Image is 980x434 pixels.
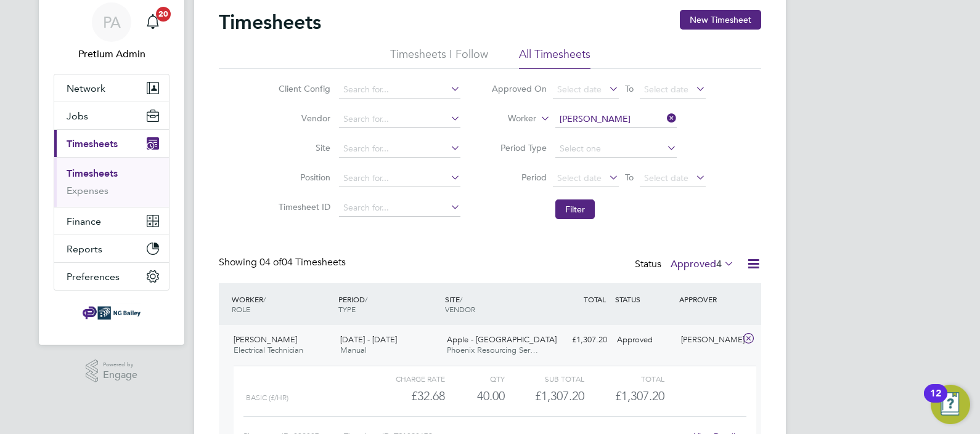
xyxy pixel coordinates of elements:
[67,185,108,196] a: Expenses
[86,360,138,383] a: Powered byEngage
[340,345,367,355] span: Manual
[716,258,722,270] span: 4
[644,84,688,95] span: Select date
[615,388,664,403] span: £1,307.20
[54,2,169,62] a: PAPretium Admin
[339,140,460,158] input: Search for...
[365,371,445,386] div: Charge rate
[263,294,266,304] span: /
[275,142,330,153] label: Site
[246,393,288,402] span: Basic (£/HR)
[584,371,664,386] div: Total
[67,243,102,255] span: Reports
[644,172,688,183] span: Select date
[54,74,169,102] button: Network
[548,330,612,350] div: £1,307.20
[67,271,120,283] span: Preferences
[275,113,330,124] label: Vendor
[54,235,169,262] button: Reports
[519,47,590,69] li: All Timesheets
[275,172,330,183] label: Position
[67,138,118,150] span: Timesheets
[491,83,547,94] label: Approved On
[931,385,970,424] button: Open Resource Center, 12 new notifications
[491,142,547,153] label: Period Type
[584,294,606,304] span: TOTAL
[365,294,367,304] span: /
[219,256,348,269] div: Showing
[555,199,595,219] button: Filter
[103,14,121,30] span: PA
[232,304,250,314] span: ROLE
[67,215,101,227] span: Finance
[557,172,602,183] span: Select date
[339,81,460,98] input: Search for...
[103,360,137,370] span: Powered by
[676,330,740,350] div: [PERSON_NAME]
[54,102,169,129] button: Jobs
[447,334,557,345] span: Apple - [GEOGRAPHIC_DATA]
[54,130,169,157] button: Timesheets
[460,294,462,304] span: /
[67,167,118,179] a: Timesheets
[259,256,282,268] span: 04 of
[555,111,677,128] input: Search for...
[635,256,737,273] div: Status
[481,113,536,125] label: Worker
[365,386,445,406] div: £32.68
[339,111,460,128] input: Search for...
[680,10,761,30] button: New Timesheet
[557,84,602,95] span: Select date
[219,10,321,34] h2: Timesheets
[612,288,676,310] div: STATUS
[54,207,169,235] button: Finance
[340,334,397,345] span: [DATE] - [DATE]
[445,386,505,406] div: 40.00
[445,371,505,386] div: QTY
[505,386,584,406] div: £1,307.20
[505,371,584,386] div: Sub Total
[259,256,346,268] span: 04 Timesheets
[54,303,169,323] a: Go to home page
[103,370,137,380] span: Engage
[338,304,356,314] span: TYPE
[54,263,169,290] button: Preferences
[447,345,538,355] span: Phoenix Resourcing Ser…
[445,304,475,314] span: VENDOR
[67,82,105,94] span: Network
[671,258,734,270] label: Approved
[67,110,88,122] span: Jobs
[555,140,677,158] input: Select one
[676,288,740,310] div: APPROVER
[141,2,165,42] a: 20
[234,334,297,345] span: [PERSON_NAME]
[339,170,460,187] input: Search for...
[621,169,637,185] span: To
[621,81,637,97] span: To
[390,47,488,69] li: Timesheets I Follow
[930,393,941,409] div: 12
[156,7,171,22] span: 20
[339,199,460,217] input: Search for...
[335,288,442,320] div: PERIOD
[275,201,330,212] label: Timesheet ID
[612,330,676,350] div: Approved
[442,288,549,320] div: SITE
[54,47,169,62] span: Pretium Admin
[234,345,303,355] span: Electrical Technician
[275,83,330,94] label: Client Config
[229,288,335,320] div: WORKER
[54,157,169,207] div: Timesheets
[491,172,547,183] label: Period
[83,303,141,323] img: ngbailey-logo-retina.png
